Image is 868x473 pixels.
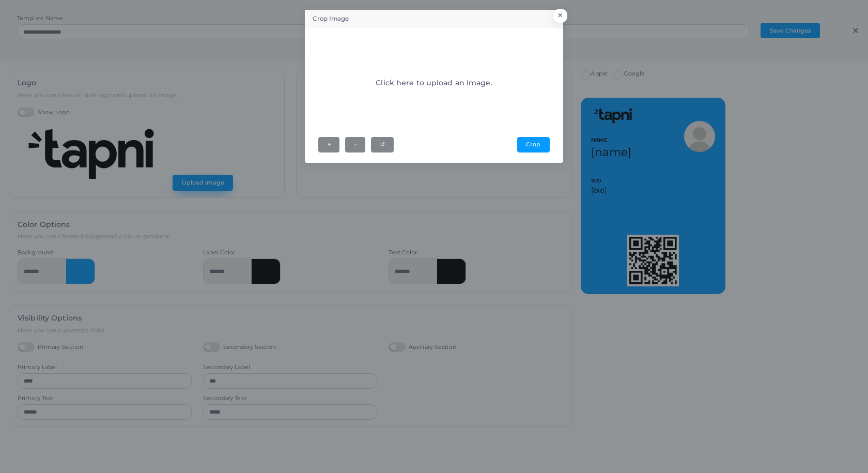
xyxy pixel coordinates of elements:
h5: Crop Image [313,14,349,23]
button: Crop [517,137,550,152]
button: ↺ [371,137,394,152]
button: + [318,137,339,152]
button: Close [553,9,567,22]
button: - [345,137,365,152]
h4: Click here to upload an image. [376,79,492,87]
